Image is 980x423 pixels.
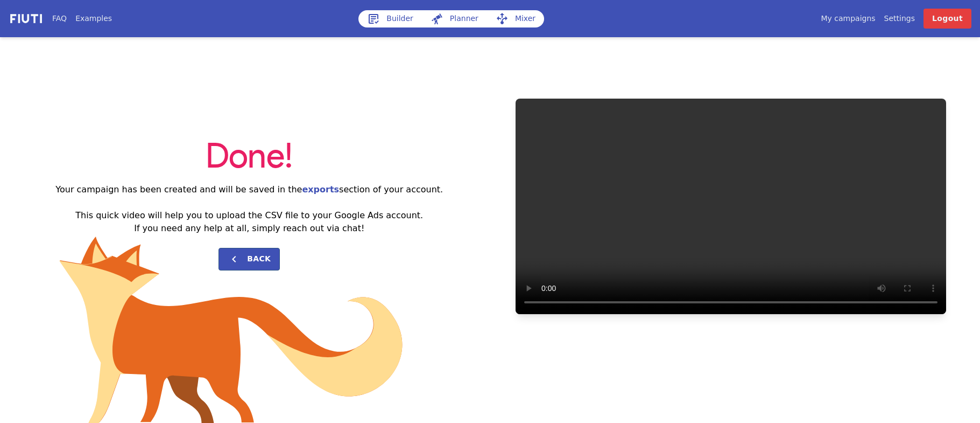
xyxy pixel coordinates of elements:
[52,13,67,24] a: FAQ
[9,183,490,235] h2: Your campaign has been created and will be saved in the section of your account. This quick video...
[358,10,422,27] a: Builder
[206,140,293,175] span: Done!
[487,10,544,27] a: Mixer
[422,10,487,27] a: Planner
[75,13,112,24] a: Examples
[884,13,915,24] a: Settings
[218,248,280,271] button: Back
[821,13,875,24] a: My campaigns
[302,184,339,195] a: exports
[516,99,946,314] video: Your browser does not support HTML5 video.
[9,12,44,25] img: f731f27.png
[923,9,971,29] a: Logout
[943,365,969,391] iframe: gist-messenger-bubble-iframe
